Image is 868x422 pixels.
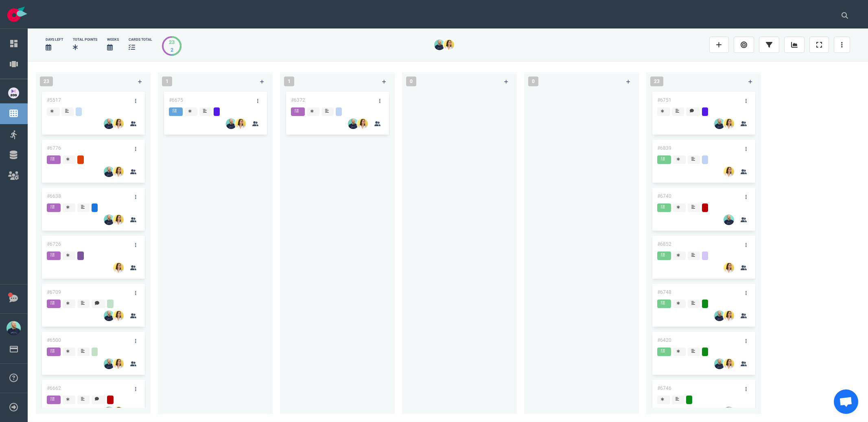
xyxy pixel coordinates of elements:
a: #6748 [657,289,671,295]
img: 26 [113,166,124,177]
div: days left [46,37,63,42]
a: #6638 [47,193,61,199]
a: #6751 [657,97,671,103]
div: Total Points [73,37,97,42]
img: 26 [714,118,725,129]
span: 0 [528,77,538,86]
img: 26 [724,166,734,177]
img: 26 [724,214,734,225]
img: 26 [444,39,454,50]
img: 26 [113,118,124,129]
a: #6746 [657,385,671,391]
img: 26 [714,310,725,321]
a: #6776 [47,145,61,151]
div: 2 [169,46,175,54]
img: 26 [724,310,734,321]
img: 26 [113,359,124,369]
span: 23 [40,77,53,86]
a: #6709 [47,289,61,295]
img: 26 [434,39,445,50]
div: cards total [129,37,152,42]
span: 1 [162,77,172,86]
a: #6839 [657,145,671,151]
img: 26 [714,359,725,369]
img: 26 [113,214,124,225]
span: 1 [284,77,294,86]
img: 26 [104,407,114,417]
img: 26 [348,118,359,129]
div: Ouvrir le chat [834,389,858,414]
span: 0 [406,77,416,86]
img: 26 [113,262,124,273]
img: 26 [104,310,114,321]
img: 26 [104,359,114,369]
div: Weeks [107,37,119,42]
img: 26 [104,214,114,225]
img: 26 [113,310,124,321]
img: 26 [724,262,734,273]
img: 26 [104,166,114,177]
a: #5517 [47,97,61,103]
a: #6372 [291,97,305,103]
span: 23 [650,77,663,86]
img: 26 [113,407,124,417]
img: 26 [104,118,114,129]
img: 26 [724,407,734,417]
a: #6740 [657,193,671,199]
a: #6500 [47,337,61,343]
a: #6852 [657,241,671,247]
div: 23 [169,38,175,46]
a: #6662 [47,385,61,391]
img: 26 [235,118,246,129]
a: #6675 [169,97,183,103]
img: 26 [226,118,236,129]
a: #6726 [47,241,61,247]
a: #6420 [657,337,671,343]
img: 26 [724,359,734,369]
img: 26 [724,118,734,129]
img: 26 [357,118,368,129]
